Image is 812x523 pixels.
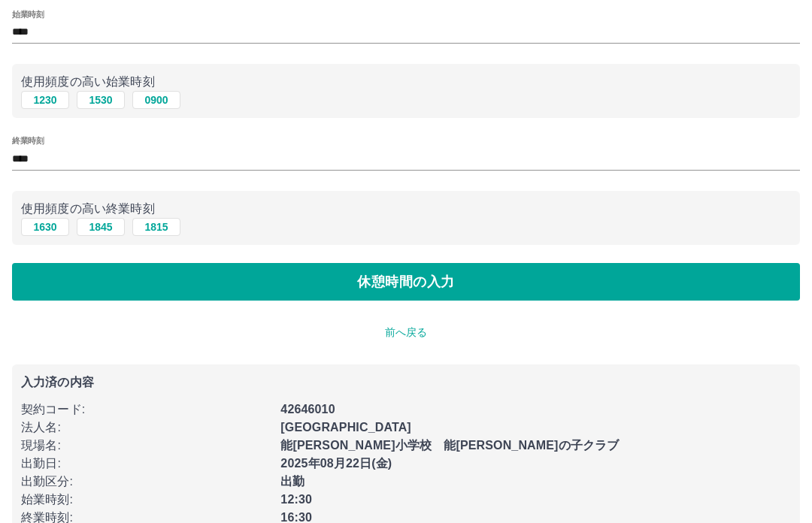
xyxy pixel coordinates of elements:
[12,8,44,20] label: 始業時刻
[21,218,69,236] button: 1630
[280,475,304,488] b: 出勤
[132,218,180,236] button: 1815
[21,401,271,419] p: 契約コード :
[77,91,125,109] button: 1530
[21,473,271,491] p: 出勤区分 :
[21,437,271,455] p: 現場名 :
[21,419,271,437] p: 法人名 :
[132,91,180,109] button: 0900
[21,376,791,388] p: 入力済の内容
[12,325,800,340] p: 前へ戻る
[21,200,791,218] p: 使用頻度の高い終業時刻
[280,457,392,470] b: 2025年08月22日(金)
[280,421,411,434] b: [GEOGRAPHIC_DATA]
[21,73,791,91] p: 使用頻度の高い始業時刻
[280,403,335,416] b: 42646010
[12,135,44,147] label: 終業時刻
[77,218,125,236] button: 1845
[280,439,619,452] b: 能[PERSON_NAME]小学校 能[PERSON_NAME]の子クラブ
[21,91,69,109] button: 1230
[12,263,800,301] button: 休憩時間の入力
[21,491,271,509] p: 始業時刻 :
[280,493,312,506] b: 12:30
[21,455,271,473] p: 出勤日 :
